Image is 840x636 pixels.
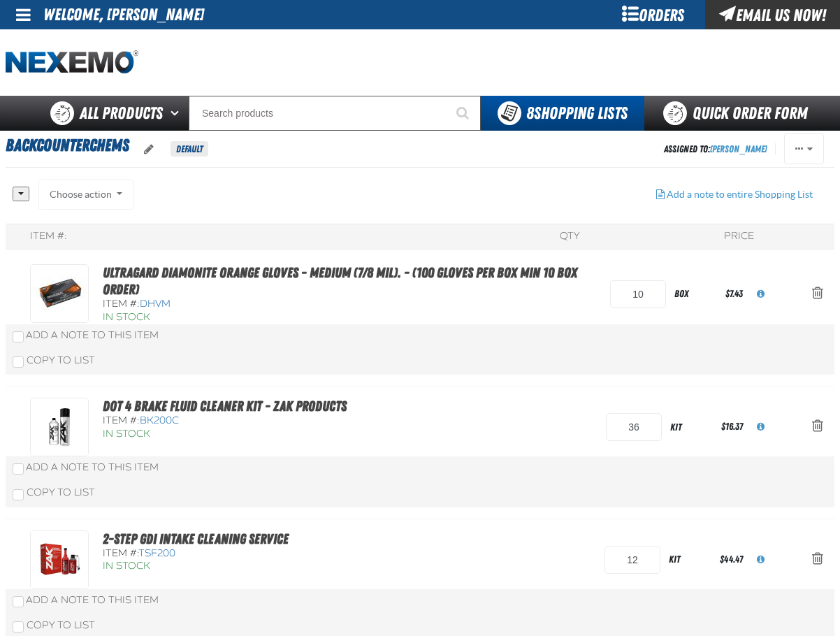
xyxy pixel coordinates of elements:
[26,461,159,473] span: Add a Note to This Item
[720,554,743,565] span: $44.47
[746,544,776,575] button: View All Prices for TSF200
[801,412,834,442] button: Action Remove DOT 4 Brake Fluid Cleaner Kit - ZAK Products from BACKCOUNTERCHEMS
[138,547,175,559] span: TSF200
[103,264,577,298] a: Ultragard Diamonite Orange Gloves - Medium (7/8 mil). - (100 gloves per box MIN 10 box order)
[133,134,165,165] button: oro.shoppinglist.label.edit.tooltip
[526,103,628,123] span: Shopping Lists
[13,619,95,631] label: Copy To List
[801,279,834,310] button: Action Remove Ultragard Diamonite Orange Gloves - Medium (7/8 mil). - (100 gloves per box MIN 10 ...
[606,413,661,441] input: Product Quantity
[801,544,834,575] button: Action Remove 2-Step GDI Intake Cleaning Service from BACKCOUNTERCHEMS
[644,96,834,131] a: Quick Order Form
[664,140,767,159] div: Assigned To:
[710,143,767,154] a: [PERSON_NAME]
[103,414,389,428] div: Item #:
[140,298,171,310] span: DHVM
[481,96,644,131] button: You have 8 Shopping Lists. Open to view details
[6,136,129,155] span: BACKCOUNTERCHEMS
[140,414,179,426] span: BK200C
[166,96,189,131] button: Open All Products pages
[784,133,824,164] button: Actions of BACKCOUNTERCHEMS
[13,463,24,475] input: Add a Note to This Item
[189,96,481,131] input: Search
[660,544,718,575] div: kit
[6,50,138,75] a: Home
[13,331,24,342] input: Add a Note to This Item
[13,621,24,633] input: Copy To List
[746,412,776,442] button: View All Prices for BK200C
[13,356,24,368] input: Copy To List
[13,489,24,500] input: Copy To List
[610,280,665,308] input: Product Quantity
[721,421,743,432] span: $16.37
[103,311,596,324] div: In Stock
[103,428,389,441] div: In Stock
[6,50,138,75] img: Nexemo logo
[26,329,159,341] span: Add a Note to This Item
[13,596,24,607] input: Add a Note to This Item
[13,354,95,366] label: Copy To List
[446,96,481,131] button: Start Searching
[103,547,389,561] div: Item #:
[746,279,776,310] button: View All Prices for DHVM
[171,141,208,157] span: Default
[725,288,743,299] span: $7.43
[645,179,824,210] button: Add a note to entire Shopping List
[560,230,579,243] div: QTY
[103,298,596,311] div: Item #:
[26,594,159,606] span: Add a Note to This Item
[604,546,660,574] input: Product Quantity
[103,560,389,573] div: In Stock
[724,230,754,243] div: Price
[526,103,534,123] strong: 8
[80,101,163,126] span: All Products
[103,530,289,547] a: 2-Step GDI Intake Cleaning Service
[662,412,719,443] div: kit
[103,398,347,414] a: DOT 4 Brake Fluid Cleaner Kit - ZAK Products
[13,486,95,498] label: Copy To List
[666,278,723,310] div: box
[30,230,67,243] div: Item #:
